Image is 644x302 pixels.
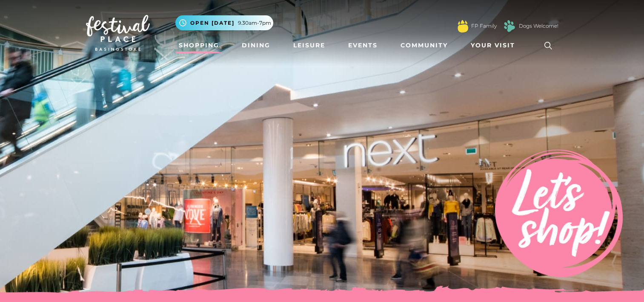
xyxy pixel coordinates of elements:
a: Your Visit [467,38,523,53]
a: Dogs Welcome! [519,22,558,30]
a: Leisure [290,38,329,53]
a: FP Family [471,22,497,30]
span: 9.30am-7pm [238,19,271,27]
a: Community [397,38,451,53]
a: Shopping [175,38,223,53]
button: Open [DATE] 9.30am-7pm [175,15,273,30]
a: Events [345,38,381,53]
span: Open [DATE] [190,19,235,27]
img: Festival Place Logo [86,15,150,51]
span: Your Visit [471,41,515,50]
a: Dining [238,38,274,53]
